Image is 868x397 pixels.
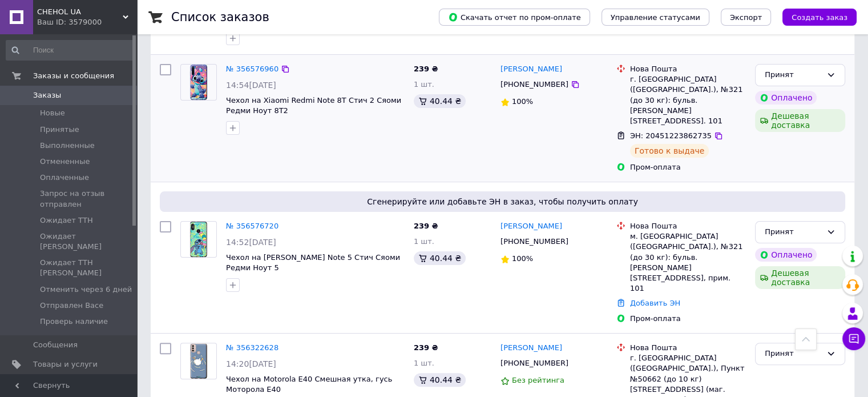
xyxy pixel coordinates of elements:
[414,80,434,89] span: 1 шт.
[40,108,65,118] span: Новые
[40,231,134,252] span: Ожидает [PERSON_NAME]
[190,65,207,100] img: Фото товару
[226,96,401,115] a: Чехол на Xiaomi Redmi Note 8T Стич 2 Сяоми Редми Ноут 8Т2
[226,81,276,90] span: 14:54[DATE]
[765,348,822,360] div: Принят
[226,375,392,394] a: Чехол на Motorola E40 Смешная утка, гусь Моторола Е40
[755,248,817,262] div: Оплачено
[630,299,680,307] a: Добавить ЭН
[180,64,217,101] a: Фото товару
[171,10,269,24] h1: Список заказов
[630,74,746,126] div: г. [GEOGRAPHIC_DATA] ([GEOGRAPHIC_DATA].), №321 (до 30 кг): бульв. [PERSON_NAME][STREET_ADDRESS]....
[512,254,533,263] span: 100%
[226,222,278,230] a: № 356576720
[500,237,568,246] span: [PHONE_NUMBER]
[512,97,533,106] span: 100%
[630,131,712,140] span: ЭН: 20451223862735
[226,359,276,368] span: 14:20[DATE]
[500,221,562,232] a: [PERSON_NAME]
[414,94,466,108] div: 40.44 ₴
[771,13,857,21] a: Создать заказ
[414,222,438,230] span: 239 ₴
[40,173,89,183] span: Оплаченные
[512,376,564,384] span: Без рейтинга
[439,9,590,26] button: Скачать отчет по пром-оплате
[500,359,568,367] span: [PHONE_NUMBER]
[40,284,132,295] span: Отменить через 6 дней
[180,343,217,379] a: Фото товару
[190,222,207,257] img: Фото товару
[40,316,108,327] span: Проверь наличие
[37,17,137,27] div: Ваш ID: 3579000
[33,71,114,81] span: Заказы и сообщения
[782,9,857,26] button: Создать заказ
[40,157,90,167] span: Отмененные
[611,13,700,22] span: Управление статусами
[755,91,817,105] div: Оплачено
[33,340,78,350] span: Сообщения
[630,162,746,173] div: Пром-оплата
[414,359,434,367] span: 1 шт.
[180,221,217,258] a: Фото товару
[190,343,207,379] img: Фото товару
[755,109,845,132] div: Дешевая доставка
[630,231,746,294] div: м. [GEOGRAPHIC_DATA] ([GEOGRAPHIC_DATA].), №321 (до 30 кг): бульв. [PERSON_NAME][STREET_ADDRESS],...
[40,258,134,278] span: Ожидает ТТН [PERSON_NAME]
[226,238,276,247] span: 14:52[DATE]
[755,266,845,289] div: Дешевая доставка
[630,144,709,158] div: Готово к выдаче
[40,189,134,209] span: Запрос на отзыв отправлен
[500,343,562,354] a: [PERSON_NAME]
[164,196,841,207] span: Сгенерируйте или добавьте ЭН в заказ, чтобы получить оплату
[37,7,123,17] span: CHEHOL UA
[414,373,466,387] div: 40.44 ₴
[765,69,822,81] div: Принят
[40,141,95,151] span: Выполненные
[448,12,581,22] span: Скачать отчет по пром-оплате
[730,13,762,22] span: Экспорт
[226,343,278,352] a: № 356322628
[842,327,865,350] button: Чат с покупателем
[765,226,822,238] div: Принят
[40,300,103,311] span: Отправлен Васе
[500,64,562,75] a: [PERSON_NAME]
[40,215,93,226] span: Ожидает ТТН
[630,343,746,353] div: Нова Пошта
[414,65,438,73] span: 239 ₴
[630,221,746,231] div: Нова Пошта
[721,9,771,26] button: Экспорт
[33,90,61,101] span: Заказы
[33,359,98,370] span: Товары и услуги
[601,9,709,26] button: Управление статусами
[630,314,746,324] div: Пром-оплата
[414,237,434,246] span: 1 шт.
[630,64,746,74] div: Нова Пошта
[500,80,568,89] span: [PHONE_NUMBER]
[6,40,135,61] input: Поиск
[414,251,466,265] div: 40.44 ₴
[414,343,438,352] span: 239 ₴
[792,13,847,22] span: Создать заказ
[226,65,278,73] a: № 356576960
[226,253,400,272] a: Чехол на [PERSON_NAME] Note 5 Стич Сяоми Редми Ноут 5
[40,125,79,135] span: Принятые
